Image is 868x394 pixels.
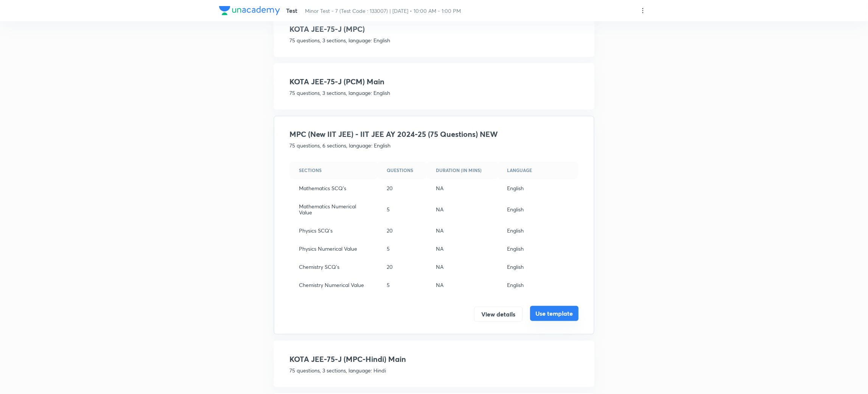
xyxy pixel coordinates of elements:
[427,179,498,197] td: NA
[498,240,578,258] td: English
[427,240,498,258] td: NA
[378,276,427,294] td: 5
[290,258,378,276] td: Chemistry SCQ's
[290,240,378,258] td: Physics Numerical Value
[290,179,378,197] td: Mathematics SCQ's
[289,366,579,374] p: 75 questions, 3 sections, language: Hindi
[289,89,579,97] p: 75 questions, 3 sections, language: English
[498,179,578,197] td: English
[498,222,578,240] td: English
[378,258,427,276] td: 20
[427,197,498,222] td: NA
[289,354,579,365] h4: KOTA JEE-75-J (MPC-Hindi) Main
[530,306,579,321] button: Use template
[427,162,498,179] th: Duration (in mins)
[290,222,378,240] td: Physics SCQ's
[378,222,427,240] td: 20
[289,129,579,140] h4: MPC (New IIT JEE) - IIT JEE AY 2024-25 (75 Questions) NEW
[290,162,378,179] th: Sections
[289,141,579,149] p: 75 questions, 6 sections, language: English
[305,7,461,14] span: Minor Test - 7 (Test Code : 133007) | [DATE] • 10:00 AM - 1:00 PM
[219,6,280,15] img: Company Logo
[498,276,578,294] td: English
[378,197,427,222] td: 5
[498,162,578,179] th: Language
[427,222,498,240] td: NA
[286,6,297,14] span: Test
[378,240,427,258] td: 5
[378,162,427,179] th: Questions
[289,36,579,44] p: 75 questions, 3 sections, language: English
[289,23,579,35] h4: KOTA JEE-75-J (MPC)
[498,197,578,222] td: English
[290,197,378,222] td: Mathematics Numerical Value
[427,258,498,276] td: NA
[290,276,378,294] td: Chemistry Numerical Value
[474,307,523,322] button: View details
[427,276,498,294] td: NA
[289,76,579,87] h4: KOTA JEE-75-J (PCM) Main
[378,179,427,197] td: 20
[498,258,578,276] td: English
